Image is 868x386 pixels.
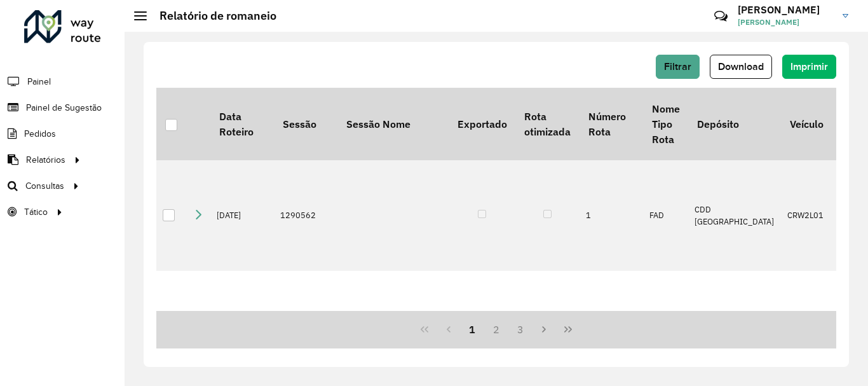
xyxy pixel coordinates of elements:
th: Exportado [449,88,515,160]
td: CRW2L01 [781,160,834,271]
th: Sessão [274,88,337,160]
td: [DATE] [210,160,274,271]
th: Veículo [781,88,834,160]
td: FAD [643,160,688,271]
th: Rota otimizada [515,88,579,160]
span: Consultas [25,179,64,193]
th: Depósito [688,88,781,160]
span: Tático [24,205,48,219]
button: 1 [460,317,484,341]
h3: [PERSON_NAME] [738,4,833,16]
td: CDD [GEOGRAPHIC_DATA] [688,160,781,271]
span: Relatórios [26,153,65,167]
span: Imprimir [790,61,828,72]
th: Número Rota [580,88,643,160]
span: [PERSON_NAME] [738,17,833,28]
button: 2 [484,317,508,341]
span: Painel [27,75,51,88]
td: 1290562 [274,160,337,271]
span: Download [718,61,764,72]
span: Pedidos [24,127,56,141]
button: Download [710,55,772,79]
button: Filtrar [656,55,700,79]
td: 1 [580,160,643,271]
h2: Relatório de romaneio [147,9,276,23]
button: 3 [508,317,532,341]
th: Data Roteiro [210,88,274,160]
th: Nome Tipo Rota [643,88,688,160]
button: Last Page [556,317,580,341]
th: Sessão Nome [337,88,449,160]
button: Next Page [532,317,557,341]
span: Painel de Sugestão [26,101,102,114]
span: Filtrar [664,61,691,72]
button: Imprimir [782,55,836,79]
a: Contato Rápido [707,3,735,30]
